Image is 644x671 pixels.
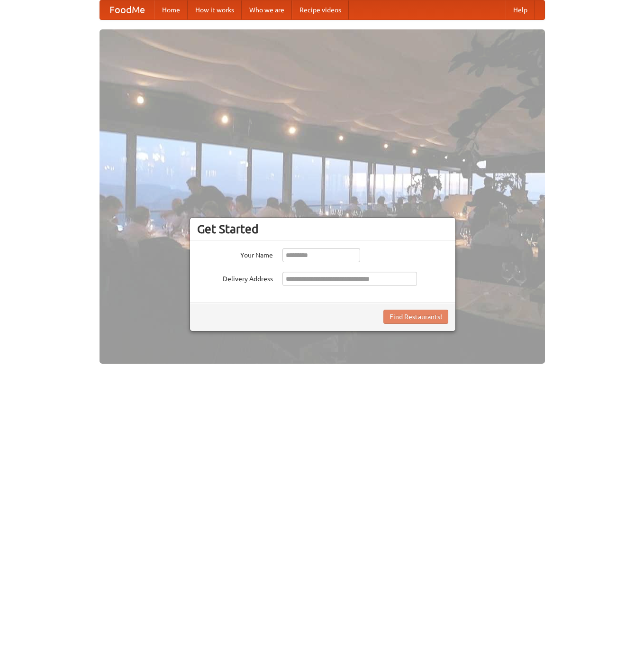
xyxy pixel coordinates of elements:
[292,0,349,19] a: Recipe videos
[383,310,448,324] button: Find Restaurants!
[154,0,188,19] a: Home
[100,0,154,19] a: FoodMe
[197,222,448,236] h3: Get Started
[188,0,242,19] a: How it works
[197,272,273,284] label: Delivery Address
[506,0,535,19] a: Help
[242,0,292,19] a: Who we are
[197,248,273,260] label: Your Name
